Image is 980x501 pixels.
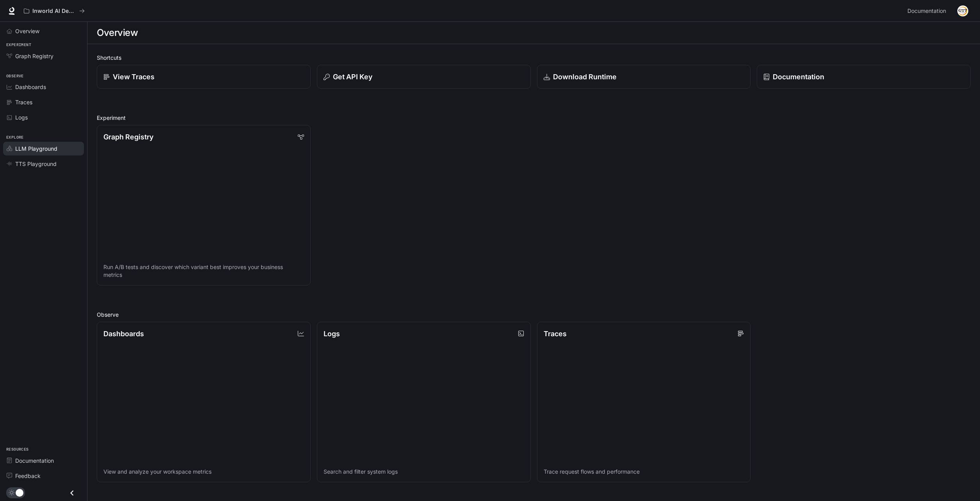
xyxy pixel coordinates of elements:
[103,468,304,476] p: View and analyze your workspace metrics
[324,468,524,476] p: Search and filter system logs
[537,65,751,89] a: Download Runtime
[904,3,952,19] a: Documentation
[16,488,23,497] span: Dark mode toggle
[15,160,57,168] span: TTS Playground
[333,71,372,82] p: Get API Key
[113,71,155,82] p: View Traces
[97,25,138,41] h1: Overview
[32,8,76,14] p: Inworld AI Demos
[97,65,311,89] a: View Traces
[15,113,28,121] span: Logs
[3,24,84,38] a: Overview
[324,328,340,339] p: Logs
[97,125,311,285] a: Graph RegistryRun A/B tests and discover which variant best improves your business metrics
[3,49,84,63] a: Graph Registry
[544,328,567,339] p: Traces
[97,310,971,319] h2: Observe
[544,468,744,476] p: Trace request flows and performance
[103,263,304,279] p: Run A/B tests and discover which variant best improves your business metrics
[3,469,84,483] a: Feedback
[955,3,971,19] button: User avatar
[907,6,946,16] span: Documentation
[957,5,968,16] img: User avatar
[3,80,84,94] a: Dashboards
[103,328,144,339] p: Dashboards
[3,142,84,155] a: LLM Playground
[15,472,41,480] span: Feedback
[3,111,84,124] a: Logs
[97,53,971,62] h2: Shortcuts
[317,65,531,89] button: Get API Key
[63,485,81,501] button: Close drawer
[15,98,32,106] span: Traces
[20,3,88,19] button: All workspaces
[757,65,971,89] a: Documentation
[15,27,39,35] span: Overview
[3,95,84,109] a: Traces
[97,114,971,122] h2: Experiment
[773,71,824,82] p: Documentation
[3,157,84,171] a: TTS Playground
[15,83,46,91] span: Dashboards
[553,71,617,82] p: Download Runtime
[3,454,84,467] a: Documentation
[15,144,57,153] span: LLM Playground
[317,322,531,482] a: LogsSearch and filter system logs
[103,132,153,142] p: Graph Registry
[537,322,751,482] a: TracesTrace request flows and performance
[97,322,311,482] a: DashboardsView and analyze your workspace metrics
[15,52,53,60] span: Graph Registry
[15,456,54,465] span: Documentation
